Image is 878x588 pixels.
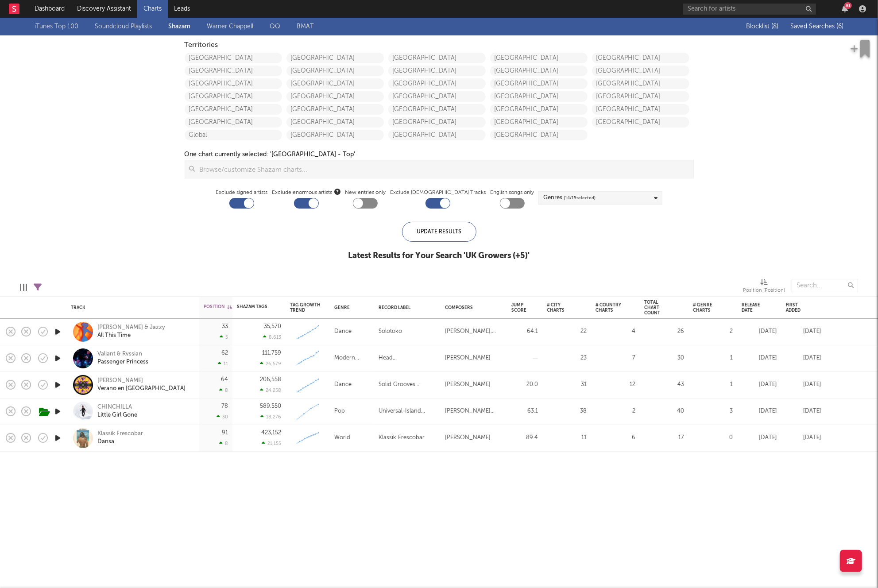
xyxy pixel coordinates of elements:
[592,117,689,128] a: [GEOGRAPHIC_DATA]
[644,300,671,316] div: Total Chart Count
[219,441,228,446] div: 8
[693,302,719,313] div: # Genre Charts
[286,91,384,102] a: [GEOGRAPHIC_DATA]
[207,21,253,32] a: Warner Chappell
[596,326,635,337] div: 4
[97,430,143,446] a: Klassik FrescobarDansa
[379,379,436,390] div: Solid Grooves Records
[286,78,384,89] a: [GEOGRAPHIC_DATA]
[693,406,733,417] div: 3
[97,324,165,332] div: [PERSON_NAME] & Jazzy
[445,353,491,364] div: [PERSON_NAME]
[786,379,821,390] div: [DATE]
[185,66,282,76] a: [GEOGRAPHIC_DATA]
[185,78,282,89] a: [GEOGRAPHIC_DATA]
[592,66,689,76] a: [GEOGRAPHIC_DATA]
[260,414,281,420] div: 18,276
[379,305,432,310] div: Record Label
[262,350,281,356] div: 111,759
[260,387,281,393] div: 24,258
[596,406,635,417] div: 2
[262,441,281,446] div: 21,155
[261,430,281,436] div: 423,152
[786,433,821,443] div: [DATE]
[693,433,733,443] div: 0
[185,117,282,128] a: [GEOGRAPHIC_DATA]
[511,406,538,417] div: 63.1
[286,130,384,140] a: [GEOGRAPHIC_DATA]
[790,23,843,30] span: Saved Searches
[97,430,143,438] div: Klassik Frescobar
[334,433,350,443] div: World
[219,387,228,393] div: 8
[97,358,148,366] div: Passenger Princess
[786,326,821,337] div: [DATE]
[644,433,684,443] div: 17
[185,40,694,50] div: Territories
[390,187,486,198] label: Exclude [DEMOGRAPHIC_DATA] Tracks
[445,379,491,390] div: [PERSON_NAME]
[592,78,689,89] a: [GEOGRAPHIC_DATA]
[286,104,384,115] a: [GEOGRAPHIC_DATA]
[786,406,821,417] div: [DATE]
[185,91,282,102] a: [GEOGRAPHIC_DATA]
[97,438,143,446] div: Dansa
[379,433,425,443] div: Klassik Frescobar
[743,286,785,296] div: Position (Position)
[836,23,843,30] span: ( 6 )
[260,361,281,367] div: 26,579
[348,251,530,261] div: Latest Results for Your Search ' UK Growers (+5) '
[34,275,42,300] div: Filters(1 filter active)
[379,406,436,417] div: Universal-Island Records Ltd.
[71,305,190,310] div: Track
[204,304,232,309] div: Position
[490,117,588,128] a: [GEOGRAPHIC_DATA]
[270,21,280,32] a: QQ
[445,305,498,310] div: Composers
[683,4,816,15] input: Search for artists
[596,302,622,313] div: # Country Charts
[221,377,228,383] div: 64
[592,104,689,115] a: [GEOGRAPHIC_DATA]
[742,326,777,337] div: [DATE]
[746,23,778,30] span: Blocklist
[195,160,693,178] input: Browse/customize Shazam charts...
[596,379,635,390] div: 12
[216,187,267,198] label: Exclude signed artists
[490,91,588,102] a: [GEOGRAPHIC_DATA]
[237,304,268,309] div: Shazam Tags
[547,353,587,364] div: 23
[97,403,137,411] div: CHINCHILLA
[260,403,281,409] div: 589,550
[334,353,370,364] div: Modern Dancehall
[220,334,228,340] div: 5
[221,403,228,409] div: 78
[388,130,486,140] a: [GEOGRAPHIC_DATA]
[644,326,684,337] div: 26
[547,326,587,337] div: 22
[97,350,148,366] a: Valiant & RvssianPassenger Princess
[388,66,486,76] a: [GEOGRAPHIC_DATA]
[693,353,733,364] div: 1
[97,350,148,358] div: Valiant & Rvssian
[445,406,503,417] div: [PERSON_NAME] [PERSON_NAME], [PERSON_NAME]
[445,433,491,443] div: [PERSON_NAME]
[490,130,588,140] a: [GEOGRAPHIC_DATA]
[334,305,365,310] div: Genre
[185,104,282,115] a: [GEOGRAPHIC_DATA]
[95,21,152,32] a: Soundcloud Playlists
[260,377,281,383] div: 206,558
[334,406,345,417] div: Pop
[297,21,313,32] a: BMAT
[222,324,228,329] div: 33
[596,433,635,443] div: 6
[388,117,486,128] a: [GEOGRAPHIC_DATA]
[221,350,228,356] div: 62
[490,78,588,89] a: [GEOGRAPHIC_DATA]
[286,53,384,63] a: [GEOGRAPHIC_DATA]
[388,104,486,115] a: [GEOGRAPHIC_DATA]
[792,279,858,292] input: Search...
[264,324,281,329] div: 35,570
[97,403,137,419] a: CHINCHILLALittle Girl Gone
[547,302,573,313] div: # City Charts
